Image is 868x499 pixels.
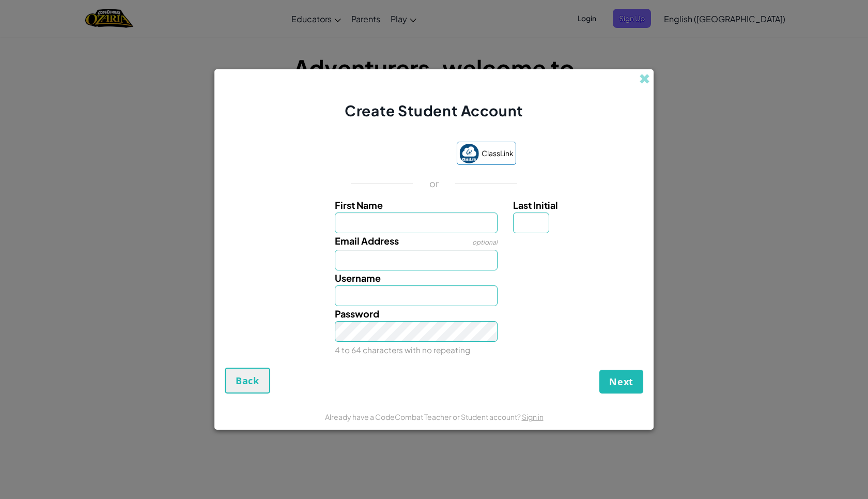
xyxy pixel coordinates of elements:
div: Sign in with Google. Opens in new tab [352,143,446,166]
button: Back [225,368,270,394]
iframe: Sign in with Google Button [347,143,452,166]
span: Already have a CodeCombat Teacher or Student account? [325,412,522,421]
span: Password [335,308,379,320]
a: Sign in [522,412,544,421]
iframe: Sign in with Google Dialog [656,10,858,153]
button: Next [599,370,643,394]
p: or [429,177,439,190]
span: Username [335,272,381,284]
span: First Name [335,199,383,211]
span: Create Student Account [345,101,523,119]
img: classlink-logo-small.png [459,144,479,163]
span: optional [472,238,498,246]
span: Email Address [335,235,399,247]
small: 4 to 64 characters with no repeating [335,345,470,355]
span: Back [236,374,259,387]
span: Next [609,375,633,388]
span: ClassLink [482,146,514,161]
span: Last Initial [513,199,558,211]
